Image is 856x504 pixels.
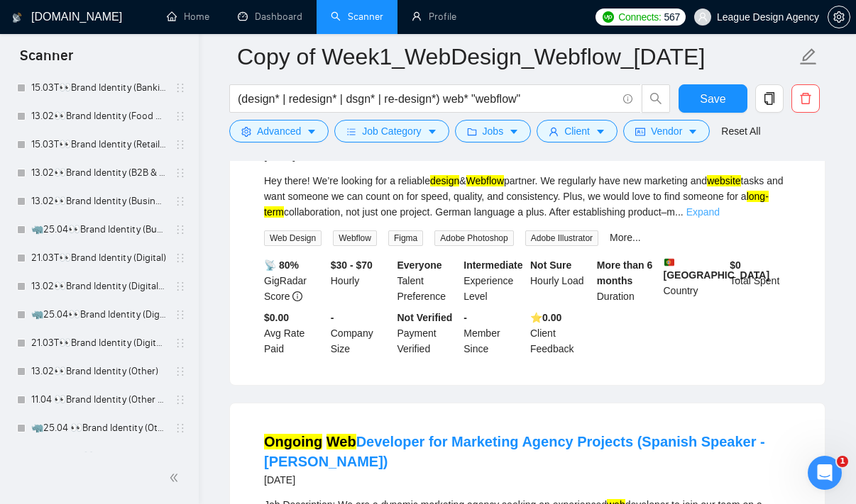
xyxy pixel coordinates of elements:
[623,94,632,103] span: info-circle
[397,312,453,323] b: Not Verified
[264,191,769,218] mark: long-term
[610,232,641,243] a: More...
[388,230,423,246] span: Figma
[238,90,617,108] input: Search Freelance Jobs...
[175,422,186,434] span: holder
[31,244,166,272] a: 21.03T👀Brand Identity (Digital)
[264,173,791,220] div: Hey there! We’re looking for a reliable & partner. We regularly have new marketing and tasks and ...
[527,310,594,357] div: Client Feedback
[642,92,669,105] span: search
[791,84,820,113] button: delete
[31,74,166,102] a: 15.03T👀Brand Identity (Banking & Finance)
[623,120,710,142] button: idcardVendorcaret-down
[31,272,166,301] a: 13.02👀Brand Identity (Digital-2) +human 4.04
[31,414,166,442] a: 🦏25.04 👀Brand Identity (Other - Logo)
[175,451,186,462] span: holder
[237,39,796,74] input: Scanner name...
[31,130,166,159] a: 15.03T👀Brand Identity (Retail & eCom)
[331,259,373,271] b: $30 - $70
[264,259,299,271] b: 📡 80%
[686,206,720,218] a: Expand
[12,6,22,29] img: logo
[661,257,728,304] div: Country
[175,196,186,207] span: holder
[430,175,459,186] mark: design
[596,126,605,137] span: caret-down
[434,230,513,246] span: Adobe Photoshop
[808,456,842,490] iframe: Intercom live chat
[362,123,421,139] span: Job Category
[264,230,322,246] span: Web Design
[307,126,317,137] span: caret-down
[264,434,765,469] a: Ongoing WebDeveloper for Marketing Agency Projects (Spanish Speaker - [PERSON_NAME])
[167,11,209,23] a: homeHome
[597,259,653,286] b: More than 6 months
[651,123,682,139] span: Vendor
[635,126,645,137] span: idcard
[241,126,251,137] span: setting
[730,259,741,271] b: $ 0
[31,357,166,386] a: 13.02👀Brand Identity (Other)
[537,120,618,142] button: userClientcaret-down
[9,45,84,75] span: Scanner
[346,126,356,137] span: bars
[463,259,522,271] b: Intermediate
[395,310,461,357] div: Payment Verified
[530,312,561,323] b: ⭐️ 0.00
[261,310,328,357] div: Avg Rate Paid
[756,92,783,105] span: copy
[828,11,850,23] span: setting
[31,159,166,187] a: 13.02👀Brand Identity (B2B & Startup)
[328,257,395,304] div: Hourly
[175,139,186,150] span: holder
[238,11,302,23] a: dashboardDashboard
[264,471,791,488] div: [DATE]
[175,366,186,377] span: holder
[467,126,477,137] span: folder
[397,259,442,271] b: Everyone
[31,386,166,414] a: 11.04 👀Brand Identity (Other - Logo)
[229,120,329,142] button: settingAdvancedcaret-down
[618,9,661,25] span: Connects:
[664,257,770,281] b: [GEOGRAPHIC_DATA]
[549,126,559,137] span: user
[175,111,186,122] span: holder
[264,312,289,323] b: $0.00
[31,187,166,215] a: 13.02👀Brand Identity (Business & Sales)
[688,126,698,137] span: caret-down
[31,215,166,244] a: 🦏25.04👀Brand Identity (Business & Sales)
[333,230,377,246] span: Webflow
[466,175,504,186] mark: Webflow
[461,257,527,304] div: Experience Level
[707,175,740,186] mark: website
[175,224,186,235] span: holder
[509,126,519,137] span: caret-down
[525,230,598,246] span: Adobe Illustrator
[461,310,527,357] div: Member Since
[175,281,186,292] span: holder
[792,92,819,105] span: delete
[463,312,467,323] b: -
[603,11,614,23] img: upwork-logo.png
[169,471,183,485] span: double-left
[257,123,301,139] span: Advanced
[483,123,504,139] span: Jobs
[412,11,456,23] a: userProfile
[530,259,571,271] b: Not Sure
[427,126,437,137] span: caret-down
[31,329,166,357] a: 21.03T👀Brand Identity (Digital-3)
[564,123,590,139] span: Client
[527,257,594,304] div: Hourly Load
[175,252,186,264] span: holder
[799,47,818,66] span: edit
[642,84,670,113] button: search
[175,309,186,320] span: holder
[455,120,532,142] button: folderJobscaret-down
[664,9,680,25] span: 567
[828,6,850,28] button: setting
[327,434,356,449] mark: Web
[698,12,708,22] span: user
[594,257,661,304] div: Duration
[679,84,747,113] button: Save
[175,82,186,94] span: holder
